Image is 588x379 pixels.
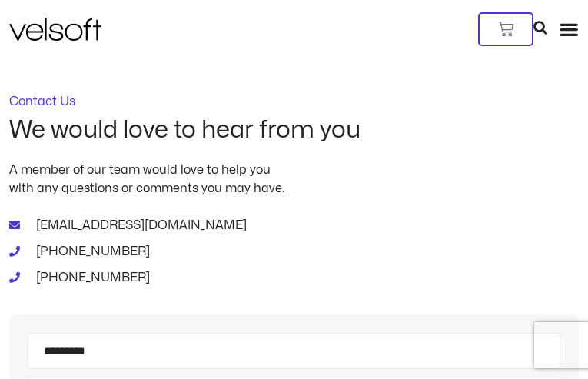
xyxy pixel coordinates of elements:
[9,216,579,234] a: [EMAIL_ADDRESS][DOMAIN_NAME]
[32,268,150,287] span: [PHONE_NUMBER]
[9,161,579,198] p: A member of our team would love to help you with any questions or comments you may have.
[32,216,247,234] span: [EMAIL_ADDRESS][DOMAIN_NAME]
[9,117,579,143] h2: We would love to hear from you
[9,18,101,41] img: Velsoft Training Materials
[559,19,579,39] div: Menu Toggle
[32,242,150,261] span: [PHONE_NUMBER]
[9,95,579,108] p: Contact Us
